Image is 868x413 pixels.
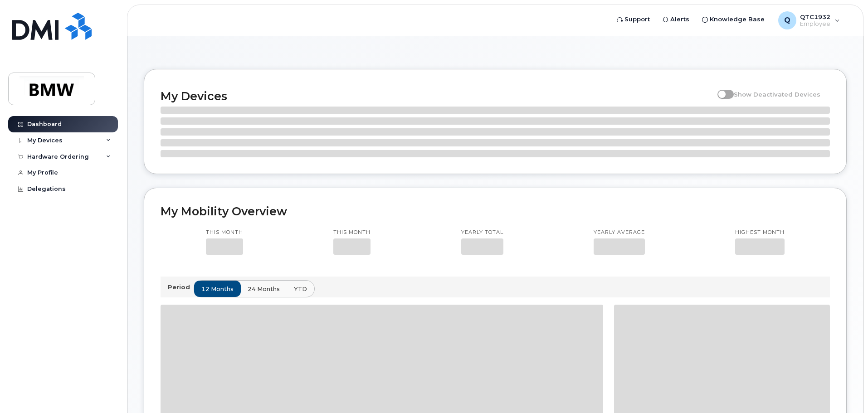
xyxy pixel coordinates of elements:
span: Show Deactivated Devices [734,91,820,98]
p: Period [168,283,194,292]
h2: My Devices [161,89,713,103]
span: YTD [294,285,307,293]
p: Highest month [735,229,785,236]
p: This month [206,229,243,236]
h2: My Mobility Overview [161,204,830,218]
span: 24 months [248,285,280,293]
p: Yearly average [594,229,645,236]
p: This month [333,229,371,236]
input: Show Deactivated Devices [717,86,725,93]
p: Yearly total [461,229,503,236]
